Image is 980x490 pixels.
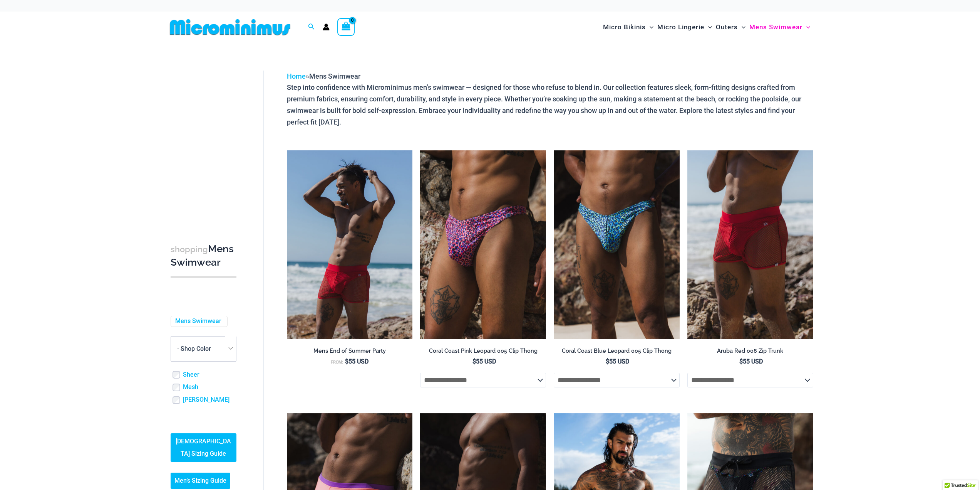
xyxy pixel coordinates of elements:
[331,360,343,365] span: From:
[287,82,813,128] p: Step into confidence with Microminimus men’s swimwear — designed for those who refuse to blend in...
[554,347,680,357] a: Coral Coast Blue Leopard 005 Clip Thong
[655,15,714,39] a: Micro LingerieMenu ToggleMenu Toggle
[420,150,546,339] a: Coral Coast Pink Leopard 005 Clip Thong 01Coral Coast Pink Leopard 005 Clip Thong 02Coral Coast P...
[554,150,680,339] img: Coral Coast Blue Leopard 005 Clip Thong 05
[472,358,476,365] span: $
[739,358,763,365] bdi: 55 USD
[287,347,413,355] h2: Mens End of Summer Party
[287,347,413,357] a: Mens End of Summer Party
[747,15,812,39] a: Mens SwimwearMenu ToggleMenu Toggle
[167,19,293,36] img: MM SHOP LOGO FLAT
[171,64,240,219] iframe: TrustedSite Certified
[704,17,712,37] span: Menu Toggle
[183,371,199,379] a: Sheer
[716,17,738,37] span: Outers
[345,358,348,365] span: $
[183,383,198,391] a: Mesh
[287,72,306,80] a: Home
[600,14,814,40] nav: Site Navigation
[287,72,360,80] span: »
[749,17,802,37] span: Mens Swimwear
[606,358,629,365] bdi: 55 USD
[420,150,546,339] img: Coral Coast Pink Leopard 005 Clip Thong 01
[183,396,230,404] a: [PERSON_NAME]
[287,150,413,339] a: Aruba Red 008 Zip Trunk 02v2Aruba Red 008 Zip Trunk 03Aruba Red 008 Zip Trunk 03
[420,347,546,355] h2: Coral Coast Pink Leopard 005 Clip Thong
[687,347,813,355] h2: Aruba Red 008 Zip Trunk
[603,17,646,37] span: Micro Bikinis
[472,358,496,365] bdi: 55 USD
[606,358,609,365] span: $
[802,17,810,37] span: Menu Toggle
[601,15,655,39] a: Micro BikinisMenu ToggleMenu Toggle
[646,17,653,37] span: Menu Toggle
[687,347,813,357] a: Aruba Red 008 Zip Trunk
[171,433,236,462] a: [DEMOGRAPHIC_DATA] Sizing Guide
[739,358,743,365] span: $
[420,347,546,357] a: Coral Coast Pink Leopard 005 Clip Thong
[714,15,747,39] a: OutersMenu ToggleMenu Toggle
[345,358,369,365] bdi: 55 USD
[554,150,680,339] a: Coral Coast Blue Leopard 005 Clip Thong 05Coral Coast Blue Leopard 005 Clip Thong 04Coral Coast B...
[657,17,704,37] span: Micro Lingerie
[738,17,745,37] span: Menu Toggle
[554,347,680,355] h2: Coral Coast Blue Leopard 005 Clip Thong
[171,337,236,361] span: - Shop Color
[171,473,230,489] a: Men’s Sizing Guide
[287,150,413,339] img: Aruba Red 008 Zip Trunk 02v2
[337,18,355,36] a: View Shopping Cart, empty
[171,242,236,269] h3: Mens Swimwear
[171,336,236,362] span: - Shop Color
[175,317,221,325] a: Mens Swimwear
[177,345,211,352] span: - Shop Color
[323,24,330,30] a: Account icon link
[308,22,315,32] a: Search icon link
[309,72,360,80] span: Mens Swimwear
[687,150,813,339] a: Aruba Red 008 Zip Trunk 05Aruba Red 008 Zip Trunk 04Aruba Red 008 Zip Trunk 04
[687,150,813,339] img: Aruba Red 008 Zip Trunk 05
[171,244,208,254] span: shopping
